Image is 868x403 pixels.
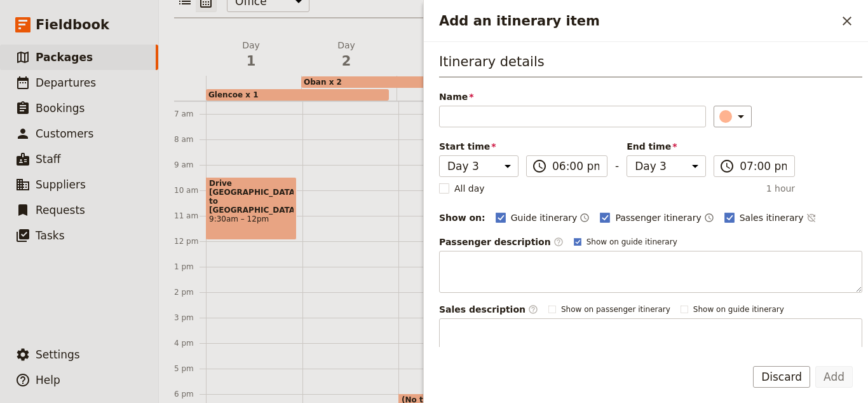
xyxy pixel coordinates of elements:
span: End time [627,140,706,153]
div: 6 pm [174,389,206,399]
span: Show on guide itinerary [693,304,784,315]
select: End time [627,155,706,177]
div: 1 pm [174,262,206,272]
h2: Add an itinerary item [439,11,836,31]
span: Settings [36,348,80,361]
button: Time shown on passenger itinerary [704,210,714,225]
div: 8 am [174,134,206,145]
span: 1 [211,52,291,71]
div: ​ [721,109,749,124]
span: Guide itinerary [511,211,578,224]
span: Sales itinerary [740,211,804,224]
div: 12 pm [174,236,206,246]
span: Tasks [36,229,65,242]
label: Sales description [439,303,538,316]
button: Close drawer [836,10,858,32]
div: 7 am [174,109,206,119]
span: ​ [553,237,564,247]
button: Add [815,366,853,388]
h2: Day [211,39,291,71]
span: 2 [306,52,386,71]
span: ​ [719,159,735,174]
span: Show on guide itinerary [587,237,677,247]
span: 9:30am – 12pm [209,215,294,223]
input: ​ [740,159,787,174]
span: Customers [36,127,93,140]
span: Bookings [36,102,85,115]
span: Name [439,90,706,103]
button: Discard [753,366,810,388]
select: Start time [439,155,519,177]
button: ​ [714,106,752,127]
div: Drive [GEOGRAPHIC_DATA] to [GEOGRAPHIC_DATA]9:30am – 12pm [206,177,297,240]
span: 1 hour [766,182,795,195]
div: 2 pm [174,287,206,297]
span: Departures [36,76,96,89]
div: Glencoe x 1 [206,89,389,101]
div: Show on: [439,211,485,224]
span: Staff [36,153,61,166]
label: Passenger description [439,236,564,248]
span: Fieldbook [36,15,109,34]
span: ​ [528,304,538,315]
div: 11 am [174,211,206,221]
span: Requests [36,204,85,216]
span: Packages [36,51,93,64]
button: Day1 [206,39,301,76]
div: Oban x 2 [301,76,580,88]
span: Help [36,374,60,386]
div: 4 pm [174,338,206,348]
div: 9 am [174,160,206,170]
span: Suppliers [36,178,86,191]
button: Time shown on guide itinerary [580,210,590,225]
span: Glencoe x 1 [208,90,259,99]
button: Day2 [301,39,397,76]
div: 5 pm [174,364,206,374]
span: Passenger itinerary [615,211,701,224]
div: 3 pm [174,313,206,323]
span: Show on passenger itinerary [561,304,670,315]
span: Oban x 2 [304,78,342,87]
span: All day [454,182,485,195]
span: Start time [439,140,519,153]
span: ​ [532,159,547,174]
input: ​ [552,159,599,174]
span: - [615,158,619,177]
span: Drive [GEOGRAPHIC_DATA] to [GEOGRAPHIC_DATA] [209,179,294,215]
h2: Day [306,39,386,71]
button: Time not shown on sales itinerary [806,210,817,225]
input: Name [439,106,706,127]
h3: Itinerary details [439,52,862,78]
div: 10 am [174,185,206,195]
